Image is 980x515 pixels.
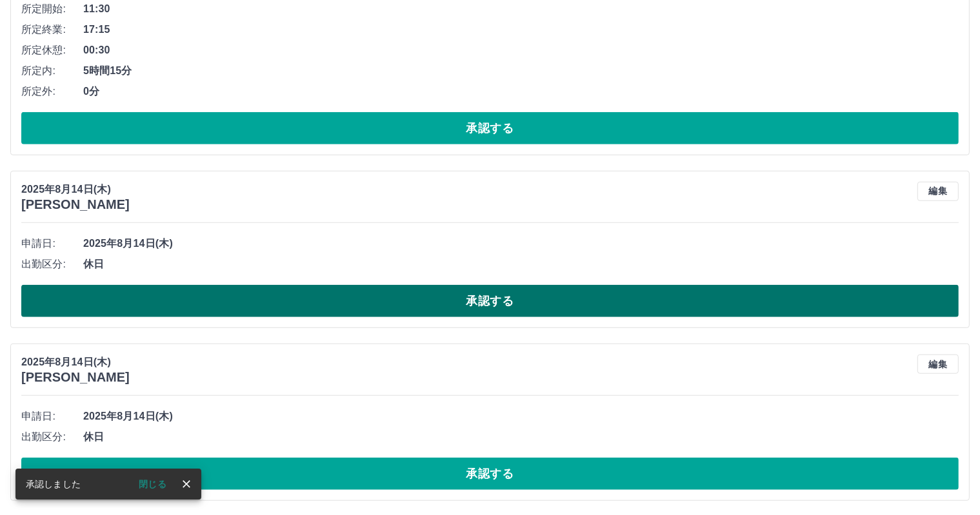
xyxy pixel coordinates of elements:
[21,84,83,99] span: 所定外:
[21,285,959,317] button: 承認する
[83,22,959,37] span: 17:15
[21,458,959,490] button: 承認する
[83,257,959,272] span: 休日
[26,472,81,496] div: 承認しました
[83,429,959,445] span: 休日
[21,429,83,445] span: 出勤区分:
[83,43,959,58] span: 00:30
[83,236,959,251] span: 2025年8月14日(木)
[21,197,130,212] h3: [PERSON_NAME]
[21,182,130,197] p: 2025年8月14日(木)
[21,370,130,385] h3: [PERSON_NAME]
[177,474,196,494] button: close
[83,84,959,99] span: 0分
[21,257,83,272] span: 出勤区分:
[21,63,83,79] span: 所定内:
[83,409,959,424] span: 2025年8月14日(木)
[21,355,130,370] p: 2025年8月14日(木)
[21,1,83,17] span: 所定開始:
[917,355,959,374] button: 編集
[21,112,959,144] button: 承認する
[21,22,83,37] span: 所定終業:
[21,43,83,58] span: 所定休憩:
[83,1,959,17] span: 11:30
[83,63,959,79] span: 5時間15分
[21,236,83,251] span: 申請日:
[917,182,959,201] button: 編集
[21,409,83,424] span: 申請日:
[128,474,177,494] button: 閉じる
